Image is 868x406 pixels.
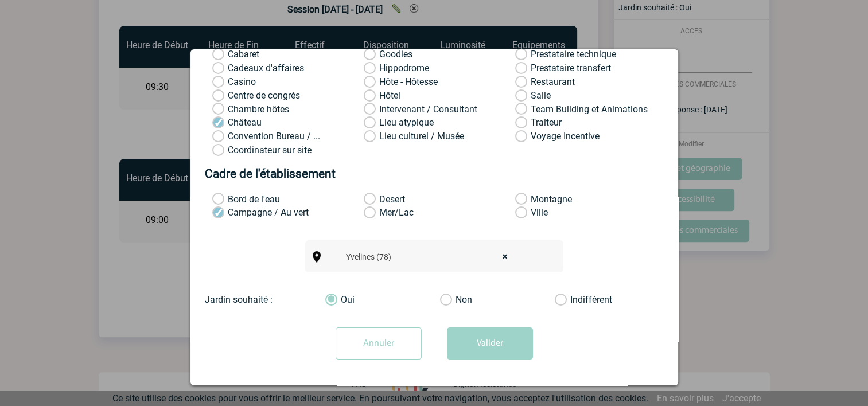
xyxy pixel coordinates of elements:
span: Hippodrome [379,63,429,73]
label: Ville [515,207,546,218]
span: × [503,249,508,265]
label: Non [440,294,463,306]
span: Convention Bureau / Office de Tourisme / CDT / CRT [228,131,320,142]
span: Goodies [379,49,412,60]
span: Cadeaux d'affaires [228,63,304,73]
span: Hôte - Hôtesse [379,76,438,87]
span: Casino [228,76,256,87]
span: Cabaret [228,49,259,60]
h2: Cadre de l'établissement [205,167,664,181]
span: Lieu atypique [379,117,434,128]
button: Valider [447,327,533,360]
label: Desert [364,194,394,205]
span: Prestataire technique [531,49,616,60]
span: Intervenant / Consultant [379,104,477,115]
span: Yvelines (78) [341,249,519,265]
label: Montagne [515,194,546,205]
label: Campagne / Au vert [212,207,243,218]
label: Mer/Lac [364,207,394,218]
span: Lieu culturel / Musée [379,131,464,142]
span: Coordinateur sur site [228,145,312,155]
span: Centre de congrès [228,90,300,101]
span: Château [228,117,262,128]
span: Prestataire transfert [531,63,611,73]
span: Salle [531,90,551,101]
span: Team Building et Animations [531,104,648,115]
span: Traiteur [531,117,562,128]
div: Jardin souhaité : [205,294,320,305]
span: Restaurant [531,76,575,87]
span: Chambre hôtes [228,104,289,115]
label: Indifférent [555,294,578,306]
label: Oui [325,294,348,306]
label: Bord de l'eau [212,194,243,205]
span: Hôtel [379,90,400,101]
span: Voyage Incentive [531,131,600,142]
input: Annuler [336,327,422,360]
